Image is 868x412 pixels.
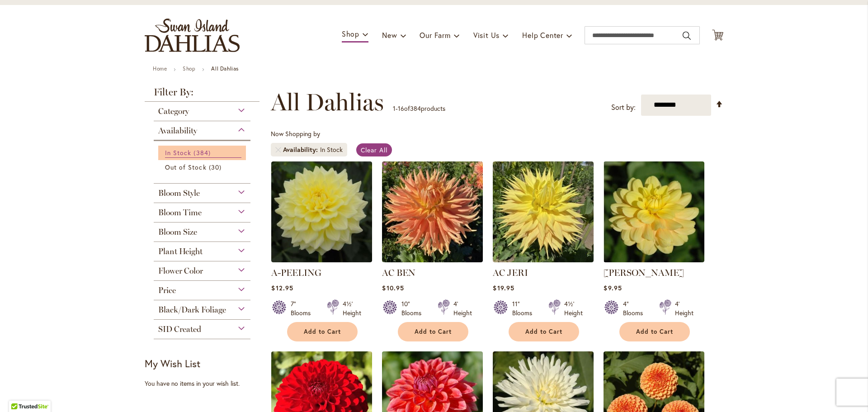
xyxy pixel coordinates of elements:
img: A-Peeling [271,161,372,262]
a: [PERSON_NAME] [604,267,684,278]
span: 384 [410,104,421,113]
span: Bloom Style [158,188,200,198]
span: Add to Cart [636,328,673,336]
span: All Dahlias [271,89,384,116]
div: You have no items in your wish list. [145,379,265,388]
div: 4½' Height [564,299,583,317]
span: Flower Color [158,266,203,276]
a: Shop [183,65,195,72]
button: Add to Cart [398,322,468,341]
div: 10" Blooms [401,299,427,317]
p: - of products [393,101,445,116]
strong: Filter By: [145,87,259,102]
span: Category [158,106,189,116]
a: AC JERI [493,267,528,278]
span: 384 [193,148,212,157]
button: Add to Cart [287,322,358,341]
span: Now Shopping by [271,129,320,138]
span: $12.95 [271,284,293,292]
span: Help Center [522,30,563,40]
div: 4' Height [453,299,472,317]
span: $9.95 [604,284,622,292]
div: 4" Blooms [623,299,648,317]
div: 7" Blooms [291,299,316,317]
span: Visit Us [473,30,500,40]
a: AC BEN [382,267,415,278]
strong: All Dahlias [211,65,239,72]
a: AC BEN [382,256,483,264]
span: Availability [158,126,197,136]
span: Our Farm [420,30,450,40]
span: In Stock [165,148,191,157]
a: A-PEELING [271,267,321,278]
a: Home [153,65,167,72]
span: Plant Height [158,246,203,256]
span: SID Created [158,324,201,334]
span: Bloom Time [158,208,202,218]
strong: My Wish List [145,357,200,370]
div: In Stock [320,145,343,154]
img: AHOY MATEY [604,161,704,262]
a: Clear All [356,143,392,156]
span: 16 [398,104,404,113]
span: Price [158,285,176,295]
a: AC Jeri [493,256,594,264]
div: 4½' Height [343,299,361,317]
a: store logo [145,19,240,52]
span: Add to Cart [525,328,562,336]
span: Clear All [361,146,387,154]
span: Add to Cart [304,328,341,336]
span: Add to Cart [415,328,452,336]
img: AC Jeri [493,161,594,262]
span: Black/Dark Foliage [158,305,226,315]
a: Out of Stock 30 [165,162,241,172]
label: Sort by: [611,99,636,116]
div: 11" Blooms [512,299,538,317]
span: 30 [209,162,224,172]
span: $10.95 [382,284,404,292]
span: 1 [393,104,396,113]
button: Add to Cart [619,322,690,341]
iframe: Launch Accessibility Center [7,380,32,405]
span: New [382,30,397,40]
span: Shop [342,29,359,38]
span: $19.95 [493,284,514,292]
a: A-Peeling [271,256,372,264]
span: Bloom Size [158,227,197,237]
img: AC BEN [382,161,483,262]
span: Availability [283,145,320,154]
button: Add to Cart [509,322,579,341]
a: In Stock 384 [165,148,241,158]
a: AHOY MATEY [604,256,704,264]
span: Out of Stock [165,163,207,171]
div: 4' Height [675,299,693,317]
a: Remove Availability In Stock [275,147,281,152]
